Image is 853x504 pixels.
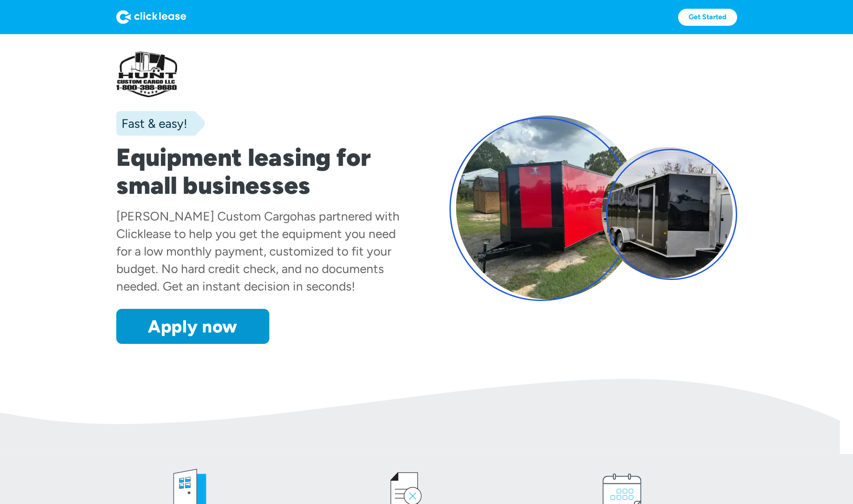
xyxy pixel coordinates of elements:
a: Apply now [116,309,269,344]
div: has partnered with Clicklease to help you get the equipment you need for a low monthly payment, c... [116,209,400,294]
div: Fast & easy! [116,115,187,132]
div: [PERSON_NAME] Custom Cargo [116,209,297,224]
img: Logo [116,10,186,24]
h1: Equipment leasing for small businesses [116,143,404,199]
a: Get Started [678,9,737,26]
